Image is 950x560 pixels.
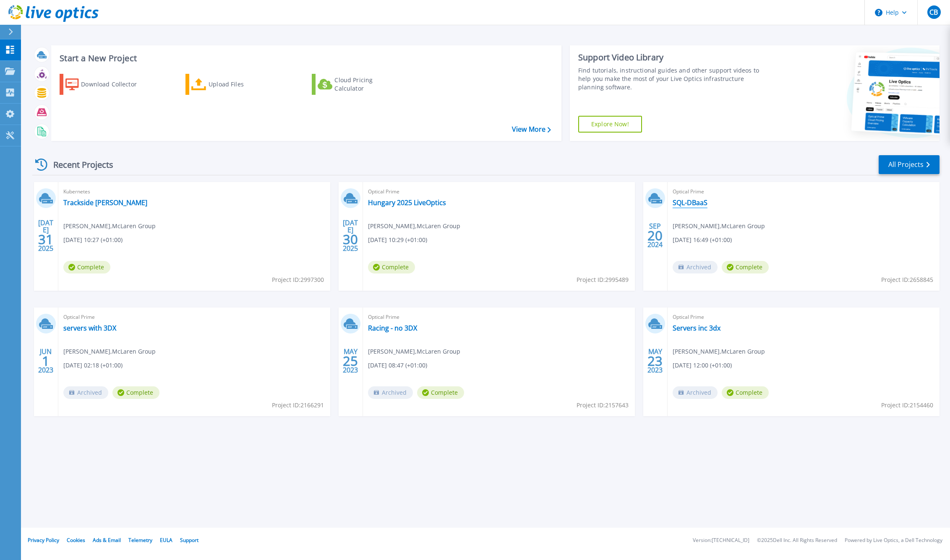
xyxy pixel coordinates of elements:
[63,221,156,231] span: [PERSON_NAME] , McLaren Group
[578,66,768,91] div: Find tutorials, instructional guides and other support videos to help you make the most of your L...
[60,54,551,63] h3: Start a New Project
[368,187,630,196] span: Optical Prime
[63,347,156,356] span: [PERSON_NAME] , McLaren Group
[112,386,159,399] span: Complete
[722,261,769,273] span: Complete
[577,275,629,284] span: Project ID: 2995489
[881,401,933,410] span: Project ID: 2154460
[342,346,358,376] div: MAY 2023
[845,538,942,543] li: Powered by Live Optics, a Dell Technology
[647,346,663,376] div: MAY 2023
[63,361,123,370] span: [DATE] 02:18 (+01:00)
[722,386,769,399] span: Complete
[673,198,707,207] a: SQL-DBaaS
[673,235,732,245] span: [DATE] 16:49 (+01:00)
[63,324,116,332] a: servers with 3DX
[63,187,325,196] span: Kubernetes
[368,261,415,273] span: Complete
[60,74,153,95] a: Download Collector
[578,116,642,133] a: Explore Now!
[673,361,732,370] span: [DATE] 12:00 (+01:00)
[879,155,940,174] a: All Projects
[81,76,148,93] div: Download Collector
[512,125,551,133] a: View More
[673,313,934,322] span: Optical Prime
[312,74,405,95] a: Cloud Pricing Calculator
[160,537,172,544] a: EULA
[368,313,630,322] span: Optical Prime
[272,401,324,410] span: Project ID: 2166291
[63,198,147,207] a: Trackside [PERSON_NAME]
[272,275,324,284] span: Project ID: 2997300
[929,9,938,16] span: CB
[368,198,446,207] a: Hungary 2025 LiveOptics
[368,361,427,370] span: [DATE] 08:47 (+01:00)
[63,313,325,322] span: Optical Prime
[673,221,765,231] span: [PERSON_NAME] , McLaren Group
[32,154,125,175] div: Recent Projects
[757,538,837,543] li: © 2025 Dell Inc. All Rights Reserved
[343,357,358,365] span: 25
[673,261,718,273] span: Archived
[673,347,765,356] span: [PERSON_NAME] , McLaren Group
[577,401,629,410] span: Project ID: 2157643
[334,76,402,93] div: Cloud Pricing Calculator
[185,74,279,95] a: Upload Files
[368,221,460,231] span: [PERSON_NAME] , McLaren Group
[38,220,54,251] div: [DATE] 2025
[42,357,50,365] span: 1
[647,232,663,239] span: 20
[647,357,663,365] span: 23
[881,275,933,284] span: Project ID: 2658845
[673,324,720,332] a: Servers inc 3dx
[368,386,413,399] span: Archived
[180,537,198,544] a: Support
[368,324,417,332] a: Racing - no 3DX
[343,236,358,243] span: 30
[63,235,123,245] span: [DATE] 10:27 (+01:00)
[63,261,110,273] span: Complete
[647,220,663,251] div: SEP 2024
[63,386,108,399] span: Archived
[342,220,358,251] div: [DATE] 2025
[368,235,427,245] span: [DATE] 10:29 (+01:00)
[368,347,460,356] span: [PERSON_NAME] , McLaren Group
[417,386,464,399] span: Complete
[93,537,121,544] a: Ads & Email
[693,538,749,543] li: Version: [TECHNICAL_ID]
[673,187,934,196] span: Optical Prime
[673,386,718,399] span: Archived
[128,537,152,544] a: Telemetry
[578,52,768,63] div: Support Video Library
[67,537,85,544] a: Cookies
[209,76,276,93] div: Upload Files
[38,236,53,243] span: 31
[38,346,54,376] div: JUN 2023
[28,537,59,544] a: Privacy Policy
